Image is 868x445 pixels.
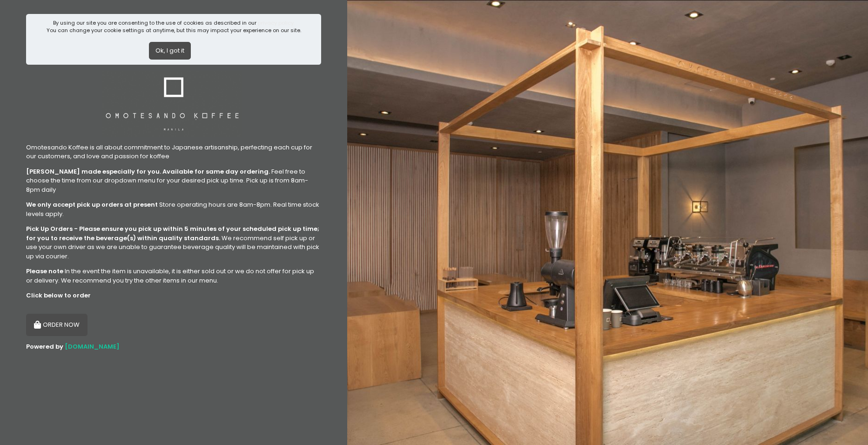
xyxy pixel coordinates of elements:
button: ORDER NOW [26,314,87,336]
b: We only accept pick up orders at present [26,200,158,209]
div: By using our site you are consenting to the use of cookies as described in our You can change you... [47,19,301,34]
b: Pick Up Orders - Please ensure you pick up within 5 minutes of your scheduled pick up time; for y... [26,224,319,243]
div: Store operating hours are 8am-8pm. Real time stock levels apply. [26,200,321,218]
div: Omotesando Koffee is all about commitment to Japanese artisanship, perfecting each cup for our cu... [26,143,321,161]
div: Click below to order [26,291,321,300]
a: privacy policy. [258,19,295,27]
b: Please note [26,267,63,276]
div: In the event the item is unavailable, it is either sold out or we do not offer for pick up or del... [26,267,321,285]
div: We recommend self pick up or use your own driver as we are unable to guarantee beverage quality w... [26,224,321,261]
button: Ok, I got it [149,42,191,60]
a: [DOMAIN_NAME] [65,342,120,351]
img: Omotesando Koffee [102,71,242,137]
b: [PERSON_NAME] made especially for you. Available for same day ordering. [26,167,270,176]
div: Powered by [26,342,321,351]
div: Feel free to choose the time from our dropdown menu for your desired pick up time. Pick up is fro... [26,167,321,195]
